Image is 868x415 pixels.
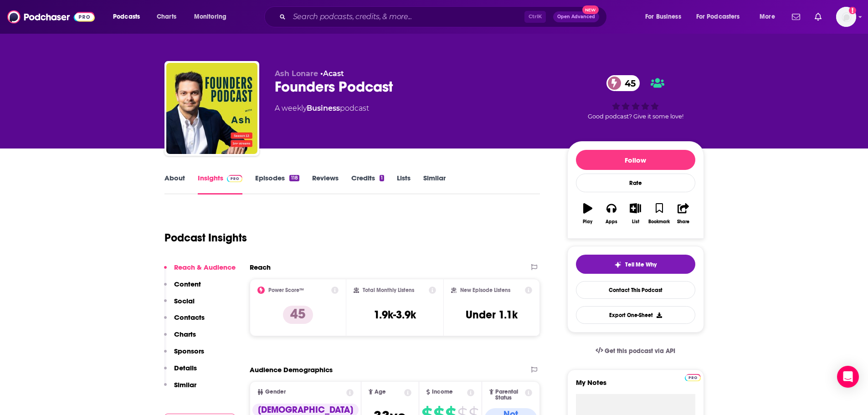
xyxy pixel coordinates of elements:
div: Search podcasts, credits, & more... [273,6,616,27]
button: Social [164,297,195,313]
h2: Reach [250,263,271,272]
p: Sponsors [174,347,204,355]
h1: Podcast Insights [164,231,247,245]
div: Rate [576,174,695,192]
h2: New Episode Listens [460,287,510,293]
img: User Profile [836,7,856,27]
svg: Add a profile image [849,7,856,14]
img: Podchaser - Follow, Share and Rate Podcasts [7,8,95,26]
div: Play [583,219,592,225]
button: Sponsors [164,347,204,364]
span: For Business [645,10,681,23]
div: Open Intercom Messenger [837,366,859,388]
span: For Podcasters [696,10,740,23]
h3: 1.9k-3.9k [374,308,416,322]
p: Details [174,364,197,372]
span: Age [375,389,386,395]
span: Gender [265,389,286,395]
button: Share [671,197,695,230]
span: Income [432,389,453,395]
span: • [320,69,344,78]
button: Open AdvancedNew [553,11,599,22]
h2: Total Monthly Listens [363,287,414,293]
button: open menu [690,10,753,24]
a: Contact This Podcast [576,281,695,299]
a: InsightsPodchaser Pro [198,174,243,195]
img: Founders Podcast [166,63,257,154]
button: open menu [188,10,238,24]
span: New [582,5,599,14]
a: Show notifications dropdown [788,9,804,25]
input: Search podcasts, credits, & more... [289,10,524,24]
a: Credits1 [351,174,384,195]
button: Export One-Sheet [576,306,695,324]
span: Get this podcast via API [605,347,675,355]
div: 45Good podcast? Give it some love! [567,69,704,126]
img: Podchaser Pro [227,175,243,182]
button: Follow [576,150,695,170]
button: Bookmark [647,197,671,230]
span: Tell Me Why [625,261,657,268]
p: Content [174,280,201,288]
a: Get this podcast via API [588,340,683,362]
p: Contacts [174,313,205,322]
a: Pro website [685,373,701,381]
h2: Power Score™ [268,287,304,293]
button: Contacts [164,313,205,330]
div: Share [677,219,689,225]
span: Charts [157,10,176,23]
div: List [632,219,639,225]
p: Similar [174,380,196,389]
img: Podchaser Pro [685,374,701,381]
span: Ctrl K [524,11,546,23]
span: More [760,10,775,23]
button: open menu [753,10,786,24]
div: 118 [289,175,299,181]
span: Ash Lonare [275,69,318,78]
span: Good podcast? Give it some love! [588,113,683,120]
div: Bookmark [648,219,670,225]
button: Apps [600,197,623,230]
a: Business [307,104,340,113]
span: Parental Status [495,389,524,401]
button: tell me why sparkleTell Me Why [576,255,695,274]
img: tell me why sparkle [614,261,621,268]
div: Apps [606,219,617,225]
button: Show profile menu [836,7,856,27]
div: A weekly podcast [275,103,369,114]
span: Open Advanced [557,15,595,19]
button: List [623,197,647,230]
span: Monitoring [194,10,226,23]
a: Similar [423,174,446,195]
h2: Audience Demographics [250,365,333,374]
button: Details [164,364,197,380]
a: Show notifications dropdown [811,9,825,25]
h3: Under 1.1k [466,308,518,322]
a: Episodes118 [255,174,299,195]
button: Similar [164,380,196,397]
a: Charts [151,10,182,24]
span: 45 [616,75,640,91]
label: My Notes [576,378,695,394]
button: Reach & Audience [164,263,236,280]
button: open menu [639,10,693,24]
a: Reviews [312,174,339,195]
p: Social [174,297,195,305]
span: Podcasts [113,10,140,23]
div: 1 [380,175,384,181]
a: Lists [397,174,411,195]
p: 45 [283,306,313,324]
span: Logged in as PTEPR25 [836,7,856,27]
a: About [164,174,185,195]
button: Play [576,197,600,230]
button: Charts [164,330,196,347]
a: 45 [606,75,640,91]
button: open menu [107,10,152,24]
button: Content [164,280,201,297]
p: Reach & Audience [174,263,236,272]
a: Acast [323,69,344,78]
p: Charts [174,330,196,338]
